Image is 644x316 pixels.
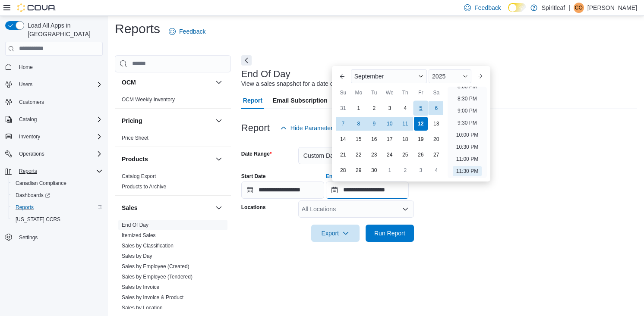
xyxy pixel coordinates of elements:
[122,203,138,212] h3: Sales
[336,86,350,100] div: Su
[429,148,443,162] div: day-27
[122,97,175,103] a: OCM Weekly Inventory
[2,96,106,108] button: Customers
[352,101,366,115] div: day-1
[432,73,445,80] span: 2025
[429,163,443,177] div: day-4
[16,232,103,242] span: Settings
[454,81,480,92] li: 8:00 PM
[122,294,183,300] a: Sales by Invoice & Product
[122,183,166,190] span: Products to Archive
[352,117,366,131] div: day-8
[414,148,428,162] div: day-26
[398,163,412,177] div: day-2
[335,69,349,83] button: Previous Month
[2,165,106,177] button: Reports
[367,101,381,115] div: day-2
[336,163,350,177] div: day-28
[316,225,354,242] span: Export
[122,304,163,311] span: Sales by Location
[19,150,44,157] span: Operations
[16,232,41,243] a: Settings
[336,148,350,162] div: day-21
[122,284,159,291] span: Sales by Invoice
[241,69,290,79] h3: End Of Day
[9,201,106,213] button: Reports
[115,133,231,147] div: Pricing
[429,69,471,83] div: Button. Open the year selector. 2025 is currently selected.
[243,92,262,109] span: Report
[454,118,480,128] li: 9:30 PM
[122,232,156,239] span: Itemized Sales
[122,155,148,163] h3: Products
[12,214,103,225] span: Washington CCRS
[367,163,381,177] div: day-30
[414,163,428,177] div: day-3
[16,97,103,107] span: Customers
[448,87,487,178] ul: Time
[366,225,414,242] button: Run Report
[352,86,366,100] div: Mo
[398,148,412,162] div: day-25
[9,213,106,225] button: [US_STATE] CCRS
[429,86,443,100] div: Sa
[122,184,166,190] a: Products to Archive
[2,231,106,243] button: Settings
[16,149,103,159] span: Operations
[9,189,106,201] a: Dashboards
[122,253,152,260] span: Sales by Day
[16,166,41,176] button: Reports
[16,62,36,72] a: Home
[402,206,409,213] button: Open list of options
[335,100,444,178] div: September, 2025
[2,113,106,125] button: Catalog
[122,173,156,179] a: Catalog Export
[398,117,412,131] div: day-11
[326,173,348,180] label: End Date
[273,92,328,109] span: Email Subscription
[12,178,70,188] a: Canadian Compliance
[115,94,231,108] div: OCM
[16,131,103,142] span: Inventory
[277,119,339,137] button: Hide Parameters
[179,27,205,36] span: Feedback
[12,214,64,225] a: [US_STATE] CCRS
[453,130,482,140] li: 10:00 PM
[241,79,368,88] div: View a sales snapshot for a date or date range.
[122,116,142,125] h3: Pricing
[298,147,414,164] button: Custom Date
[398,101,412,115] div: day-4
[453,142,482,152] li: 10:30 PM
[352,148,366,162] div: day-22
[429,117,443,131] div: day-13
[19,234,38,241] span: Settings
[383,86,397,100] div: We
[383,117,397,131] div: day-10
[122,116,212,125] button: Pricing
[9,177,106,189] button: Canadian Compliance
[122,222,148,228] a: End Of Day
[122,203,212,212] button: Sales
[587,3,637,13] p: [PERSON_NAME]
[2,131,106,143] button: Inventory
[398,132,412,146] div: day-18
[453,154,482,164] li: 11:00 PM
[473,69,487,83] button: Next month
[16,62,103,72] span: Home
[383,148,397,162] div: day-24
[12,202,103,213] span: Reports
[16,131,44,142] button: Inventory
[24,21,103,38] span: Load All Apps in [GEOGRAPHIC_DATA]
[367,117,381,131] div: day-9
[326,181,409,199] input: Press the down key to enter a popover containing a calendar. Press the escape key to close the po...
[367,148,381,162] div: day-23
[568,3,570,13] p: |
[12,190,54,200] a: Dashboards
[122,78,212,87] button: OCM
[122,78,136,87] h3: OCM
[115,171,231,195] div: Products
[374,229,405,238] span: Run Report
[122,273,193,280] span: Sales by Employee (Tendered)
[311,225,360,242] button: Export
[122,253,152,259] a: Sales by Day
